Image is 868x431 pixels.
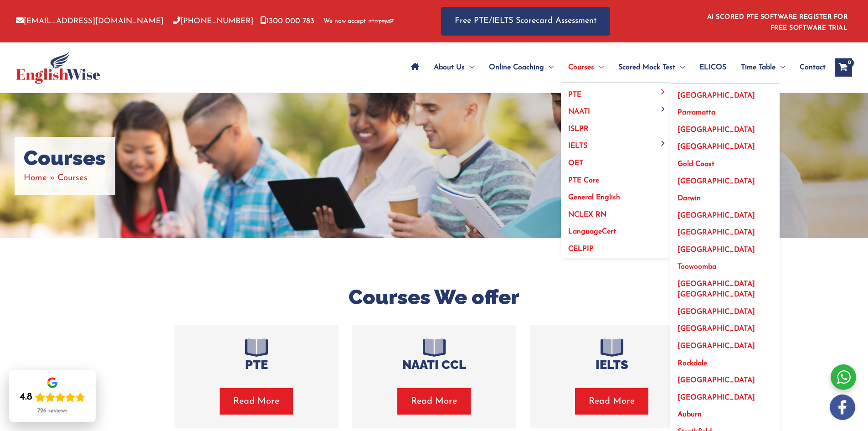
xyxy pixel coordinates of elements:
[658,106,668,111] span: Menu Toggle
[561,135,670,152] a: IELTSMenu Toggle
[594,52,604,83] span: Menu Toggle
[561,169,670,186] a: PTE Core
[678,263,716,270] span: Toowoomba
[168,284,701,311] h2: Courses We offer
[678,109,715,116] span: Parramatta
[670,153,780,170] a: Gold Coast
[678,394,755,401] span: [GEOGRAPHIC_DATA]
[678,212,755,219] span: [GEOGRAPHIC_DATA]
[324,17,366,26] span: We now accept
[678,280,755,298] span: [GEOGRAPHIC_DATA] [GEOGRAPHIC_DATA]
[568,194,620,201] span: General English
[678,178,755,185] span: [GEOGRAPHIC_DATA]
[561,52,611,83] a: CoursesMenu Toggle
[233,395,279,408] span: Read More
[369,19,394,24] img: Afterpay-Logo
[792,52,826,83] a: Contact
[678,411,702,418] span: Auburn
[20,391,32,404] div: 4.8
[670,221,780,239] a: [GEOGRAPHIC_DATA]
[670,352,780,369] a: Rockdale
[670,204,780,221] a: [GEOGRAPHIC_DATA]
[260,17,314,25] a: 1300 000 783
[830,395,855,420] img: white-facebook.png
[658,89,668,94] span: Menu Toggle
[611,52,692,83] a: Scored Mock TestMenu Toggle
[561,100,670,118] a: NAATIMenu Toggle
[561,237,670,258] a: CELPIP
[835,58,852,77] a: View Shopping Cart, empty
[678,229,755,236] span: [GEOGRAPHIC_DATA]
[561,117,670,135] a: ISLPR
[670,170,780,187] a: [GEOGRAPHIC_DATA]
[561,152,670,169] a: OET
[397,388,471,415] a: Read More
[57,174,87,182] span: Courses
[575,388,648,415] button: Read More
[692,52,734,83] a: ELICOS
[24,171,106,186] nav: Breadcrumbs
[404,52,826,83] nav: Site Navigation: Main Menu
[678,161,714,168] span: Gold Coast
[670,101,780,119] a: Parramatta
[670,403,780,421] a: Auburn
[16,17,164,25] a: [EMAIL_ADDRESS][DOMAIN_NAME]
[670,187,780,204] a: Darwin
[568,211,606,218] span: NCLEX RN
[568,177,599,184] span: PTE Core
[678,377,755,384] span: [GEOGRAPHIC_DATA]
[465,52,474,83] span: Menu Toggle
[16,51,100,84] img: cropped-ew-logo
[670,369,780,386] a: [GEOGRAPHIC_DATA]
[20,391,85,404] div: Rating: 4.8 out of 5
[24,174,47,182] a: Home
[561,83,670,100] a: PTEMenu Toggle
[568,245,594,253] span: CELPIP
[220,388,293,415] button: Read More
[741,52,776,83] span: Time Table
[678,195,701,202] span: Darwin
[366,358,503,372] h4: NAATI CCL
[678,126,755,134] span: [GEOGRAPHIC_DATA]
[670,135,780,153] a: [GEOGRAPHIC_DATA]
[568,108,590,115] span: NAATI
[670,238,780,255] a: [GEOGRAPHIC_DATA]
[434,52,465,83] span: About Us
[568,91,581,99] span: PTE
[776,52,785,83] span: Menu Toggle
[426,52,482,83] a: About UsMenu Toggle
[568,125,589,133] span: ISLPR
[188,358,325,372] h4: PTE
[800,52,826,83] span: Contact
[618,52,675,83] span: Scored Mock Test
[678,246,755,254] span: [GEOGRAPHIC_DATA]
[707,14,848,31] a: AI SCORED PTE SOFTWARE REGISTER FOR FREE SOFTWARE TRIAL
[658,140,668,145] span: Menu Toggle
[670,255,780,273] a: Toowoomba
[561,186,670,203] a: General English
[489,52,544,83] span: Online Coaching
[441,7,610,36] a: Free PTE/IELTS Scorecard Assessment
[670,118,780,135] a: [GEOGRAPHIC_DATA]
[678,92,755,99] span: [GEOGRAPHIC_DATA]
[699,52,726,83] span: ELICOS
[589,395,635,408] span: Read More
[678,143,755,151] span: [GEOGRAPHIC_DATA]
[561,220,670,238] a: LanguageCert
[675,52,685,83] span: Menu Toggle
[702,6,852,36] aside: Header Widget 1
[544,358,680,372] h4: IELTS
[482,52,561,83] a: Online CoachingMenu Toggle
[568,228,616,235] span: LanguageCert
[670,386,780,403] a: [GEOGRAPHIC_DATA]
[37,407,67,415] div: 726 reviews
[568,160,583,167] span: OET
[678,325,755,332] span: [GEOGRAPHIC_DATA]
[24,146,106,171] h1: Courses
[670,300,780,317] a: [GEOGRAPHIC_DATA]
[568,142,587,150] span: IELTS
[568,52,594,83] span: Courses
